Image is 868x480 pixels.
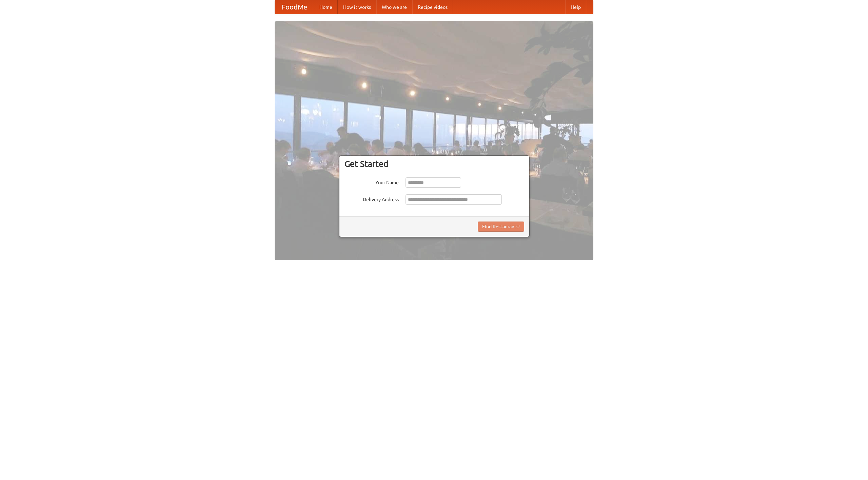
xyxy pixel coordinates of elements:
label: Delivery Address [344,194,399,203]
a: Recipe videos [412,0,453,14]
h3: Get Started [344,159,524,169]
a: Who we are [376,0,412,14]
a: Help [565,0,586,14]
a: Home [314,0,338,14]
button: Find Restaurants! [478,222,524,232]
a: FoodMe [275,0,314,14]
a: How it works [338,0,376,14]
label: Your Name [344,177,399,186]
